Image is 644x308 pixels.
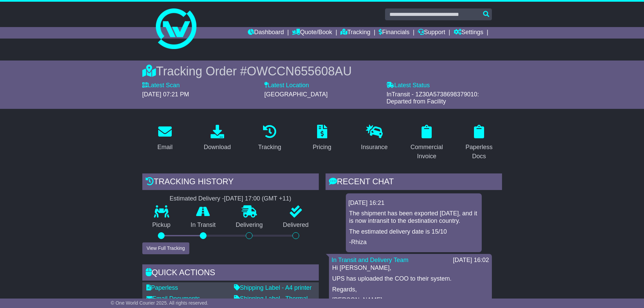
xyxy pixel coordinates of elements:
a: Commercial Invoice [404,122,450,163]
div: Tracking history [142,173,319,192]
a: Paperless [146,284,178,291]
div: Insurance [361,143,388,152]
div: Commercial Invoice [408,143,445,161]
a: Tracking [340,27,370,39]
span: InTransit - 1Z30A5738698379010: Departed from Facility [386,91,479,105]
label: Latest Location [264,82,309,89]
div: [DATE] 17:00 (GMT +11) [224,195,291,203]
div: Estimated Delivery - [142,195,319,203]
p: Regards, [332,286,488,293]
a: Quote/Book [292,27,332,39]
div: Download [204,143,231,152]
p: [PERSON_NAME] [332,297,488,304]
p: Hi [PERSON_NAME], [332,264,488,272]
span: © One World Courier 2025. All rights reserved. [111,300,209,306]
a: Insurance [357,122,392,154]
div: [DATE] 16:21 [349,199,479,207]
a: Download [199,122,235,154]
div: [DATE] 16:02 [453,257,489,264]
a: Support [418,27,445,39]
a: In Transit and Delivery Team [332,257,409,263]
p: The estimated delivery date is 15/10 [349,228,478,236]
p: UPS has uploaded the COO to their system. [332,275,488,283]
div: Email [157,143,172,152]
a: Email Documents [146,295,200,302]
button: View Full Tracking [142,242,189,254]
a: Tracking [254,122,285,154]
span: OWCCN655608AU [247,64,352,78]
div: Tracking [258,143,281,152]
p: Delivering [226,221,273,229]
a: Settings [454,27,483,39]
p: In Transit [181,221,226,229]
div: Tracking Order # [142,64,502,78]
a: Paperless Docs [456,122,502,163]
a: Financials [379,27,409,39]
label: Latest Scan [142,82,180,89]
a: Email [153,122,177,154]
div: Paperless Docs [461,143,498,161]
p: Delivered [273,221,319,229]
label: Latest Status [386,82,430,89]
div: Pricing [313,143,331,152]
div: RECENT CHAT [326,173,502,192]
a: Shipping Label - A4 printer [234,284,312,291]
span: [DATE] 07:21 PM [142,91,189,98]
p: Pickup [142,221,181,229]
p: -Rhiza [349,239,478,246]
a: Dashboard [248,27,284,39]
div: Quick Actions [142,264,319,283]
span: [GEOGRAPHIC_DATA] [264,91,328,98]
p: The shipment has been exported [DATE], and it is now intransit to the destination country. [349,210,478,224]
a: Pricing [308,122,336,154]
